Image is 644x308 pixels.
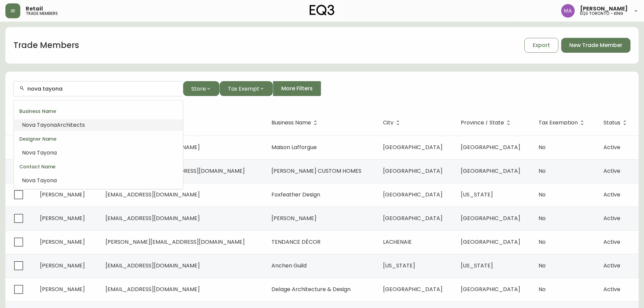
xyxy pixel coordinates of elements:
[461,191,493,198] span: [US_STATE]
[183,81,219,96] button: Store
[37,176,57,184] span: Tayona
[461,262,493,269] span: [US_STATE]
[281,85,313,92] span: More Filters
[539,262,546,269] span: No
[383,238,412,246] span: LACHENAIE
[26,11,58,16] h5: trade members
[22,149,35,157] span: Nova
[105,285,200,293] span: [EMAIL_ADDRESS][DOMAIN_NAME]
[105,191,200,198] span: [EMAIL_ADDRESS][DOMAIN_NAME]
[533,42,550,49] span: Export
[22,176,35,184] span: Nova
[26,6,43,11] span: Retail
[271,143,317,151] span: Maison Lafforgue
[271,238,320,246] span: TENDANCE DÉCOR
[383,121,393,125] span: City
[37,149,57,157] span: Tayona
[271,191,320,198] span: Foxfeather Design
[461,143,520,151] span: [GEOGRAPHIC_DATA]
[580,11,623,16] h5: eq3 toronto - king
[310,5,335,16] img: logo
[539,238,546,246] span: No
[27,86,177,92] input: Search
[383,285,443,293] span: [GEOGRAPHIC_DATA]
[271,167,361,175] span: [PERSON_NAME] CUSTOM HOMES
[603,262,620,269] span: Active
[271,262,307,269] span: Anchen Guild
[561,4,575,18] img: 4f0989f25cbf85e7eb2537583095d61e
[524,38,558,53] button: Export
[539,143,546,151] span: No
[37,121,57,129] span: Tayona
[14,131,183,147] div: Designer Name
[539,120,587,126] span: Tax Exemption
[603,120,629,126] span: Status
[105,262,200,269] span: [EMAIL_ADDRESS][DOMAIN_NAME]
[383,143,443,151] span: [GEOGRAPHIC_DATA]
[40,191,85,198] span: [PERSON_NAME]
[569,42,622,49] span: New Trade Member
[271,214,316,222] span: [PERSON_NAME]
[14,103,183,119] div: Business Name
[603,238,620,246] span: Active
[22,121,35,129] span: Nova
[273,81,321,96] button: More Filters
[461,238,520,246] span: [GEOGRAPHIC_DATA]
[40,262,85,269] span: [PERSON_NAME]
[603,214,620,222] span: Active
[539,191,546,198] span: No
[603,143,620,151] span: Active
[228,85,259,93] span: Tax Exempt
[561,38,630,53] button: New Trade Member
[219,81,273,96] button: Tax Exempt
[461,120,513,126] span: Province / State
[539,214,546,222] span: No
[105,238,245,246] span: [PERSON_NAME][EMAIL_ADDRESS][DOMAIN_NAME]
[383,191,443,198] span: [GEOGRAPHIC_DATA]
[603,285,620,293] span: Active
[603,167,620,175] span: Active
[383,167,443,175] span: [GEOGRAPHIC_DATA]
[539,167,546,175] span: No
[105,214,200,222] span: [EMAIL_ADDRESS][DOMAIN_NAME]
[461,167,520,175] span: [GEOGRAPHIC_DATA]
[603,121,620,125] span: Status
[40,238,85,246] span: [PERSON_NAME]
[580,6,628,11] span: [PERSON_NAME]
[40,285,85,293] span: [PERSON_NAME]
[461,285,520,293] span: [GEOGRAPHIC_DATA]
[271,120,320,126] span: Business Name
[14,159,183,175] div: Contact Name
[40,214,85,222] span: [PERSON_NAME]
[603,191,620,198] span: Active
[539,285,546,293] span: No
[14,40,79,51] h1: Trade Members
[271,121,311,125] span: Business Name
[539,121,578,125] span: Tax Exemption
[191,85,206,93] span: Store
[461,214,520,222] span: [GEOGRAPHIC_DATA]
[271,285,351,293] span: Delage Architecture & Design
[383,262,415,269] span: [US_STATE]
[57,121,85,129] span: Architects
[461,121,504,125] span: Province / State
[383,214,443,222] span: [GEOGRAPHIC_DATA]
[383,120,402,126] span: City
